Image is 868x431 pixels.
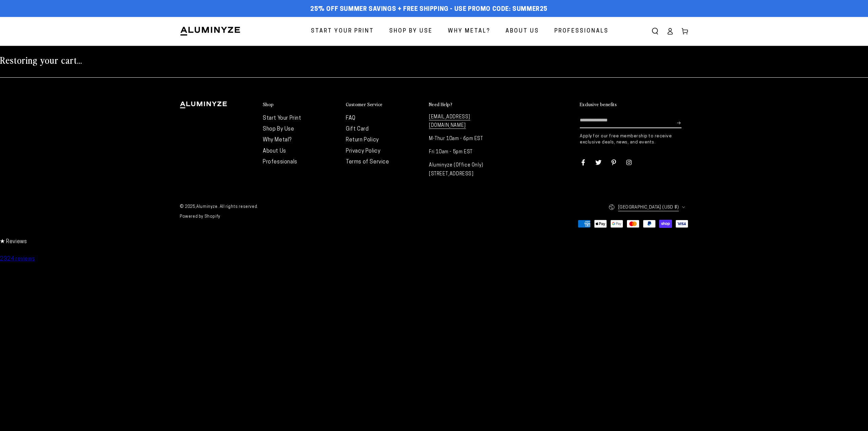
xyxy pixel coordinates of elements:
[180,202,434,212] small: © 2025, . All rights reserved.
[346,159,389,165] a: Terms of Service
[346,126,369,132] a: Gift Card
[506,26,539,36] span: About Us
[346,116,356,121] a: FAQ
[648,24,663,39] summary: Search our site
[580,101,688,108] summary: Exclusive benefits
[389,26,433,36] span: Shop By Use
[263,126,294,132] a: Shop By Use
[580,101,617,107] h2: Exclusive benefits
[448,26,490,36] span: Why Metal?
[429,161,505,178] p: Aluminyze (Office Only) [STREET_ADDRESS]
[180,26,241,36] img: Aluminyze
[263,101,274,107] h2: Shop
[384,22,438,40] a: Shop By Use
[311,26,374,36] span: Start Your Print
[310,6,548,13] span: 25% off Summer Savings + Free Shipping - Use Promo Code: SUMMER25
[443,22,495,40] a: Why Metal?
[500,22,544,40] a: About Us
[429,135,505,143] p: M-Thur 10am - 6pm EST
[263,101,339,108] summary: Shop
[263,137,292,143] a: Why Metal?
[429,148,505,156] p: Fri 10am - 5pm EST
[429,101,452,107] h2: Need Help?
[263,116,301,121] a: Start Your Print
[346,137,379,143] a: Return Policy
[346,101,422,108] summary: Customer Service
[429,101,505,108] summary: Need Help?
[677,113,682,133] button: Subscribe
[180,215,220,219] a: Powered by Shopify
[618,203,679,211] span: [GEOGRAPHIC_DATA] (USD $)
[609,200,688,215] button: [GEOGRAPHIC_DATA] (USD $)
[346,149,380,154] a: Privacy Policy
[263,159,297,165] a: Professionals
[580,133,688,145] p: Apply for our free membership to receive exclusive deals, news, and events.
[549,22,614,40] a: Professionals
[263,149,286,154] a: About Us
[429,115,470,129] a: [EMAIL_ADDRESS][DOMAIN_NAME]
[554,26,609,36] span: Professionals
[306,22,379,40] a: Start Your Print
[196,205,217,209] a: Aluminyze
[346,101,382,107] h2: Customer Service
